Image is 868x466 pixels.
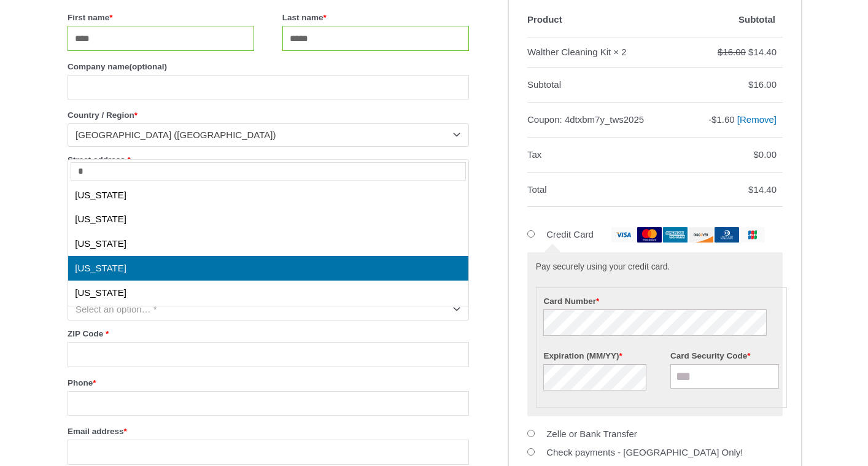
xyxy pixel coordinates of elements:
[718,47,723,57] span: $
[543,293,779,309] label: Card Number
[748,184,777,195] bdi: 14.40
[68,231,468,256] li: [US_STATE]
[718,47,746,57] bdi: 16.00
[670,348,779,364] label: Card Security Code
[546,229,765,239] label: Credit Card
[687,103,783,138] td: -
[68,123,469,146] span: Country / Region
[68,375,469,391] label: Phone
[689,227,713,243] img: discover
[68,58,469,75] label: Company name
[546,447,743,457] label: Check payments - [GEOGRAPHIC_DATA] Only!
[68,152,469,168] label: Street address
[68,183,468,208] li: [US_STATE]
[536,261,774,274] p: Pay securely using your credit card.
[687,2,783,37] th: Subtotal
[748,47,777,57] bdi: 14.40
[613,44,626,61] strong: × 2
[527,103,687,138] th: Coupon: 4dtxbm7y_tws2025
[76,129,450,141] span: United States (US)
[68,305,468,330] li: [US_STATE]
[68,298,469,320] span: State
[748,79,777,90] bdi: 16.00
[637,227,662,243] img: mastercard
[76,304,157,314] span: Select an option… *
[68,281,468,305] li: [US_STATE]
[527,173,687,208] th: Total
[611,227,636,243] img: visa
[748,184,753,195] span: $
[68,207,468,231] li: [US_STATE]
[282,9,469,26] label: Last name
[68,325,469,342] label: ZIP Code
[711,114,735,125] span: 1.60
[536,287,787,408] fieldset: Payment Info
[68,107,469,123] label: Country / Region
[753,149,777,160] bdi: 0.00
[543,348,652,364] label: Expiration (MM/YY)
[68,256,468,281] li: [US_STATE]
[527,44,611,61] div: Walther Cleaning Kit
[748,79,753,90] span: $
[748,47,753,57] span: $
[527,2,687,37] th: Product
[737,114,777,125] a: Remove 4dtxbm7y_tws2025 coupon
[546,429,637,439] label: Zelle or Bank Transfer
[130,62,167,71] span: (optional)
[740,227,765,243] img: jcb
[753,149,758,160] span: $
[68,9,254,26] label: First name
[527,138,687,173] th: Tax
[68,423,469,440] label: Email address
[711,114,716,125] span: $
[715,227,739,243] img: dinersclub
[527,68,687,103] th: Subtotal
[663,227,688,243] img: amex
